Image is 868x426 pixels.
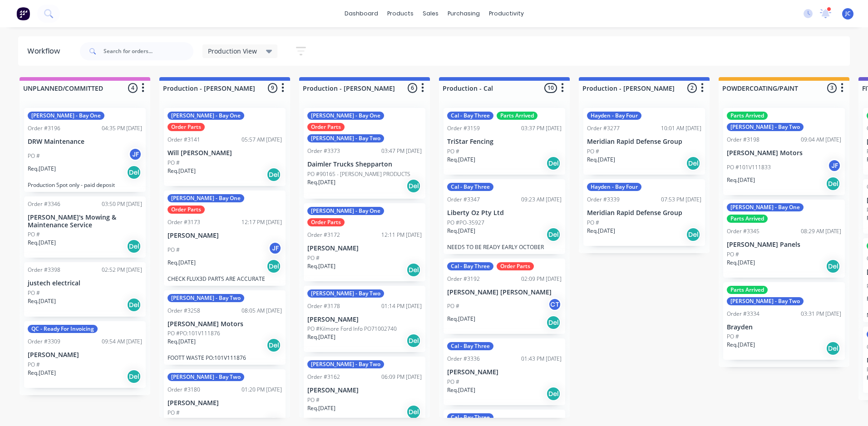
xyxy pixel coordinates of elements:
div: Del [686,227,700,242]
div: purchasing [443,7,484,20]
div: Order Parts [497,262,534,270]
div: [PERSON_NAME] - Bay OneOrder #319604:35 PM [DATE]DRW MaintenancePO #JFReq.[DATE]DelProduction Spo... [24,108,146,192]
div: 09:23 AM [DATE] [521,196,562,204]
div: [PERSON_NAME] - Bay One [727,203,804,211]
p: Req. [DATE] [727,341,755,349]
div: 01:20 PM [DATE] [242,386,282,394]
p: [PERSON_NAME] [307,245,422,252]
div: 05:57 AM [DATE] [242,136,282,144]
p: [PERSON_NAME] [28,351,142,359]
div: [PERSON_NAME] - Bay One [307,207,384,215]
div: Del [826,259,840,274]
p: Production Spot only - paid deposit [28,181,142,188]
p: PO # [28,361,40,369]
div: 03:37 PM [DATE] [521,124,562,132]
p: [PERSON_NAME]'s Mowing & Maintenance Service [28,214,142,229]
div: [PERSON_NAME] - Bay OneOrder PartsOrder #317212:11 PM [DATE][PERSON_NAME]PO #Req.[DATE]Del [304,203,425,281]
p: justech electrical [28,279,142,287]
div: Del [406,263,421,277]
p: Req. [DATE] [28,297,56,305]
p: PO #101V111833 [727,163,771,171]
div: Order #3347 [447,196,480,204]
div: Order #3196 [28,124,60,132]
div: QC - Ready For InvoicingOrder #330909:54 AM [DATE][PERSON_NAME]PO #Req.[DATE]Del [24,321,146,388]
div: 01:43 PM [DATE] [521,355,562,363]
div: [PERSON_NAME] - Bay Two [727,123,804,131]
div: 02:52 PM [DATE] [102,266,142,274]
p: [PERSON_NAME] Motors [168,320,282,328]
p: PO # [307,254,320,262]
div: Del [127,298,141,312]
div: Del [127,369,141,384]
div: Order #3180 [168,386,200,394]
p: Req. [DATE] [307,404,335,412]
div: 06:09 PM [DATE] [381,373,422,381]
div: Order #3339 [587,196,620,204]
p: Req. [DATE] [28,165,56,173]
div: Order #3336 [447,355,480,363]
div: 01:14 PM [DATE] [381,302,422,310]
p: PO # [168,246,180,254]
div: Cal - Bay ThreeParts ArrivedOrder #315903:37 PM [DATE]TriStar FencingPO #Req.[DATE]Del [444,108,565,175]
div: Hayden - Bay Four [587,112,641,120]
div: Order #3277 [587,124,620,132]
div: Order #3159 [447,124,480,132]
div: products [383,7,418,20]
div: Del [546,315,561,330]
div: 09:04 AM [DATE] [801,136,841,144]
div: Order #339802:52 PM [DATE]justech electricalPO #Req.[DATE]Del [24,262,146,317]
div: [PERSON_NAME] - Bay TwoOrder #316206:09 PM [DATE][PERSON_NAME]PO #Req.[DATE]Del [304,357,425,423]
div: productivity [484,7,528,20]
div: Parts Arrived[PERSON_NAME] - Bay TwoOrder #319809:04 AM [DATE][PERSON_NAME] MotorsPO #101V111833J... [723,108,845,195]
p: PO #Kilmore Ford Info PO71002740 [307,325,397,333]
div: Order #3141 [168,136,200,144]
div: Del [546,156,561,171]
div: Order #3334 [727,310,759,318]
p: [PERSON_NAME] [168,232,282,240]
p: PO # [307,396,320,404]
div: [PERSON_NAME] - Bay Two [307,289,384,298]
p: [PERSON_NAME] [447,368,562,376]
p: PO # [587,147,599,156]
div: Del [546,387,561,401]
p: PO # [447,302,459,310]
div: Del [266,259,281,274]
div: 03:50 PM [DATE] [102,200,142,208]
input: Search for orders... [104,42,193,60]
div: Order #3162 [307,373,340,381]
div: Del [127,239,141,254]
div: Cal - Bay ThreeOrder #333601:43 PM [DATE][PERSON_NAME]PO #Req.[DATE]Del [444,338,565,405]
div: Cal - Bay ThreeOrder PartsOrder #319202:09 PM [DATE][PERSON_NAME] [PERSON_NAME]PO #CTReq.[DATE]Del [444,259,565,334]
p: Req. [DATE] [168,417,196,425]
div: [PERSON_NAME] - Bay OneOrder PartsOrder #317312:17 PM [DATE][PERSON_NAME]PO #JFReq.[DATE]DelCHECK... [164,191,286,286]
div: Order Parts [307,123,345,131]
p: Req. [DATE] [28,239,56,247]
p: Meridian Rapid Defense Group [587,138,701,146]
div: Hayden - Bay Four [587,183,641,191]
div: Del [266,167,281,182]
p: Req. [DATE] [587,227,615,235]
div: Del [266,338,281,353]
div: 08:29 AM [DATE] [801,227,841,235]
div: [PERSON_NAME] - Bay OneParts ArrivedOrder #334508:29 AM [DATE][PERSON_NAME] PanelsPO #Req.[DATE]Del [723,200,845,278]
div: Order #3198 [727,136,759,144]
div: [PERSON_NAME] - Bay OneOrder PartsOrder #314105:57 AM [DATE]Will [PERSON_NAME]PO #Req.[DATE]Del [164,108,286,186]
div: JF [268,241,282,255]
div: Hayden - Bay FourOrder #327710:01 AM [DATE]Meridian Rapid Defense GroupPO #Req.[DATE]Del [583,108,705,175]
div: CT [548,298,562,311]
div: 10:01 AM [DATE] [661,124,701,132]
p: FOOTT WASTE PO:101V111876 [168,354,282,361]
div: Cal - Bay Three [447,112,493,120]
p: Req. [DATE] [447,227,475,235]
p: Will [PERSON_NAME] [168,149,282,157]
p: [PERSON_NAME] [PERSON_NAME] [447,289,562,296]
p: PO # [28,289,40,297]
div: Order Parts [168,123,205,131]
div: Order #3373 [307,147,340,155]
div: 12:17 PM [DATE] [242,218,282,226]
div: Order #3309 [28,338,60,346]
div: Order Parts [168,206,205,214]
div: 03:31 PM [DATE] [801,310,841,318]
p: [PERSON_NAME] [307,316,422,323]
div: Del [406,333,421,348]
